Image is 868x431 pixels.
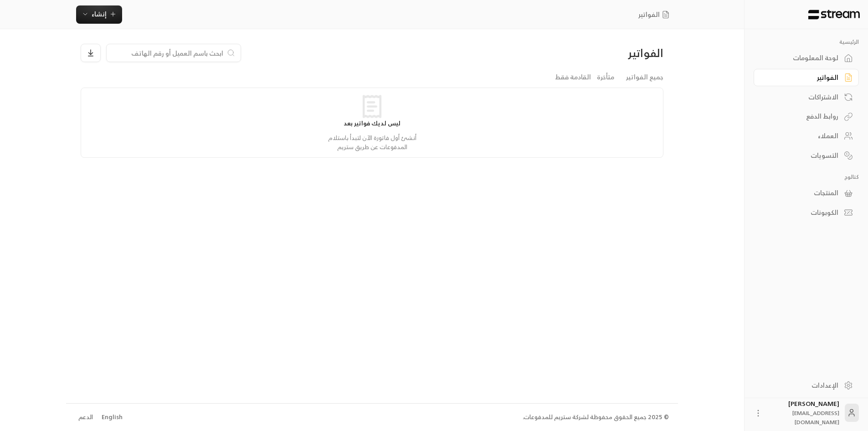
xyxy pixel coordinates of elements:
a: لوحة المعلومات [754,49,859,67]
div: الكوبونات [765,208,838,217]
div: المنتجات [765,188,838,197]
p: أنشئ أول فاتورة الآن لتبدأ باستلام المدفوعات عن طريق ستريم [315,134,429,151]
a: متأخرة [597,69,614,85]
a: القادمة فقط [555,69,591,85]
nav: breadcrumb [638,10,673,19]
div: الإعدادات [765,381,838,390]
p: كتالوج [754,173,859,181]
a: الفواتير [754,69,859,87]
strong: ليس لديك فواتير بعد [344,118,401,129]
input: ابحث باسم العميل أو رقم الهاتف [112,48,223,58]
div: © 2025 جميع الحقوق محفوظة لشركة ستريم للمدفوعات. [523,413,669,422]
p: الرئيسية [754,38,859,46]
a: التسويات [754,146,859,164]
a: العملاء [754,127,859,145]
div: التسويات [765,151,838,160]
span: إنشاء [92,8,107,20]
div: الفواتير [524,46,663,60]
button: إنشاء [76,5,122,24]
img: Logo [807,10,861,20]
div: لوحة المعلومات [765,53,838,62]
a: الاشتراكات [754,88,859,106]
a: الإعدادات [754,376,859,394]
span: [EMAIL_ADDRESS][DOMAIN_NAME] [792,408,839,427]
div: English [102,413,123,422]
div: [PERSON_NAME] [768,399,839,426]
a: المنتجات [754,184,859,202]
a: روابط الدفع [754,108,859,125]
a: الكوبونات [754,204,859,222]
a: الدعم [75,409,96,426]
a: جميع الفواتير [626,69,663,85]
div: العملاء [765,131,838,140]
a: الفواتير [638,10,673,19]
div: الاشتراكات [765,93,838,102]
div: روابط الدفع [765,112,838,121]
div: الفواتير [765,73,838,82]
